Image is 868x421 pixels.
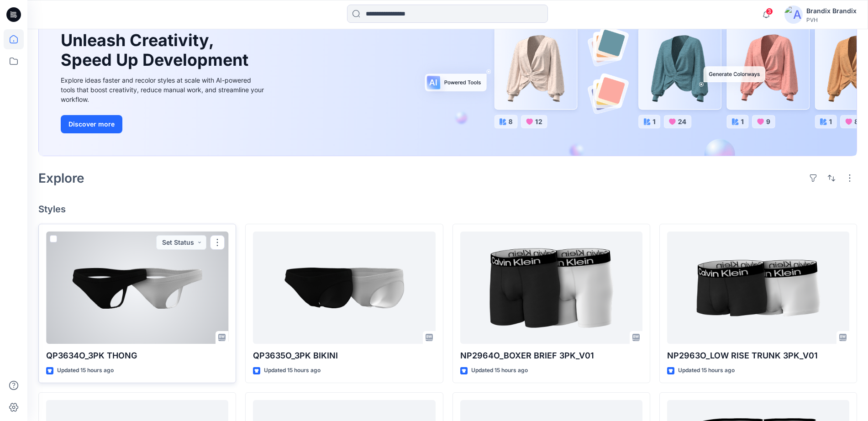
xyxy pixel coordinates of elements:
[61,31,253,70] h1: Unleash Creativity, Speed Up Development
[253,232,435,344] a: QP3635O_3PK BIKINI
[61,115,266,133] a: Discover more
[46,232,228,344] a: QP3634O_3PK THONG
[460,349,642,362] p: NP2964O_BOXER BRIEF 3PK_V01
[61,115,122,133] button: Discover more
[61,75,266,104] div: Explore ideas faster and recolor styles at scale with AI-powered tools that boost creativity, red...
[667,232,849,344] a: NP2963O_LOW RISE TRUNK 3PK_V01
[678,366,735,375] p: Updated 15 hours ago
[38,204,857,215] h4: Styles
[264,366,321,375] p: Updated 15 hours ago
[253,349,435,362] p: QP3635O_3PK BIKINI
[766,8,773,15] span: 3
[46,349,228,362] p: QP3634O_3PK THONG
[460,232,642,344] a: NP2964O_BOXER BRIEF 3PK_V01
[471,366,528,375] p: Updated 15 hours ago
[784,5,803,24] img: avatar
[806,5,857,16] div: Brandix Brandix
[667,349,849,362] p: NP2963O_LOW RISE TRUNK 3PK_V01
[806,16,857,23] div: PVH
[57,366,114,375] p: Updated 15 hours ago
[38,171,84,185] h2: Explore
